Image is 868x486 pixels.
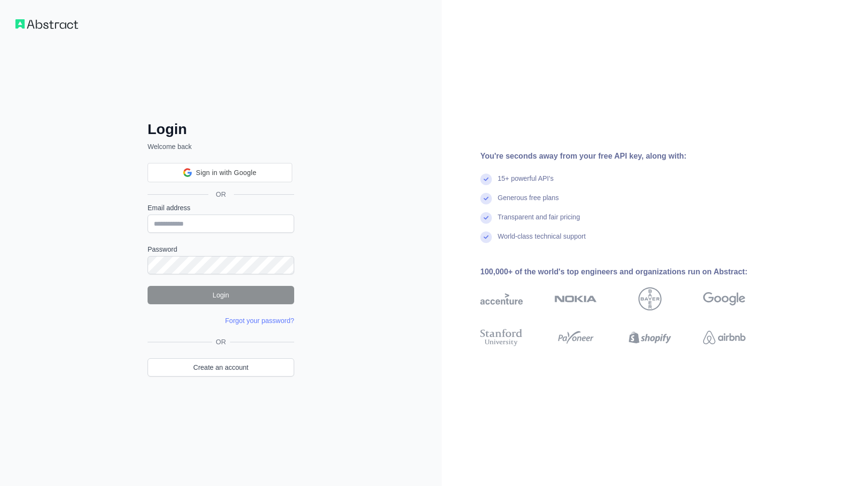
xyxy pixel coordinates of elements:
[498,193,559,212] div: Generous free plans
[480,212,492,224] img: check mark
[148,203,294,213] label: Email address
[480,150,776,162] div: You're seconds away from your free API key, along with:
[148,121,294,138] h2: Login
[225,317,294,324] a: Forgot your password?
[480,266,776,278] div: 100,000+ of the world's top engineers and organizations run on Abstract:
[480,174,492,185] img: check mark
[480,287,523,310] img: accenture
[703,287,746,310] img: google
[555,327,597,348] img: payoneer
[148,358,294,377] a: Create an account
[480,193,492,204] img: check mark
[148,142,294,151] p: Welcome back
[498,174,554,193] div: 15+ powerful API's
[196,168,256,178] span: Sign in with Google
[555,287,597,310] img: nokia
[638,287,662,310] img: bayer
[148,286,294,304] button: Login
[480,231,492,243] img: check mark
[629,327,671,348] img: shopify
[703,327,746,348] img: airbnb
[498,231,586,251] div: World-class technical support
[498,212,580,231] div: Transparent and fair pricing
[208,189,234,199] span: OR
[212,337,230,347] span: OR
[148,244,294,254] label: Password
[148,163,292,182] div: Sign in with Google
[480,327,523,348] img: stanford university
[15,19,78,29] img: Workflow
